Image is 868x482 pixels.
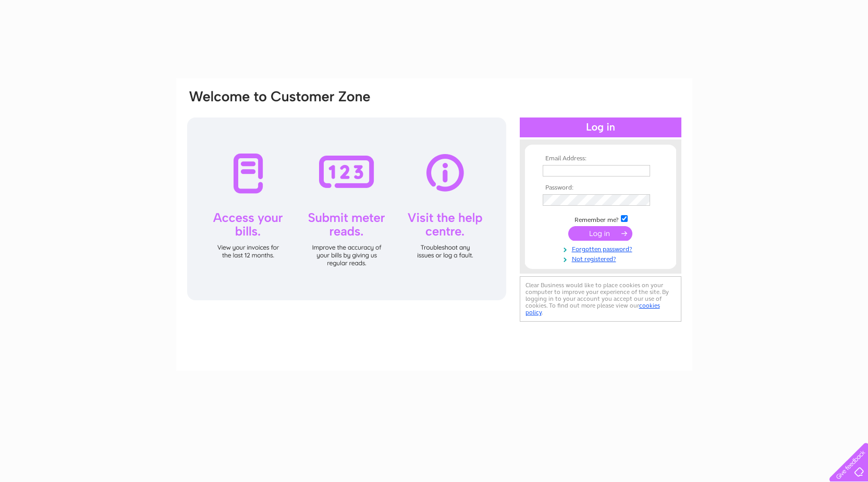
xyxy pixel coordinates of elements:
[520,276,681,322] div: Clear Business would like to place cookies on your computer to improve your experience of the sit...
[540,155,661,162] th: Email Address:
[525,302,660,316] a: cookies policy
[540,184,661,192] th: Password:
[568,226,632,241] input: Submit
[543,253,661,263] a: Not registered?
[540,214,661,224] td: Remember me?
[543,243,661,253] a: Forgotten password?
